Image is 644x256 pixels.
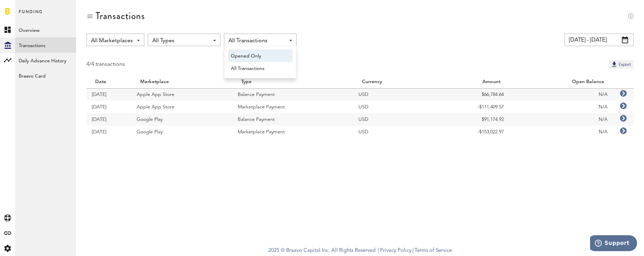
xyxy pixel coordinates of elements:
th: Date [87,76,131,88]
td: -$111,409.57 [432,101,509,113]
img: Export [611,61,618,68]
span: All Marketplaces [91,35,133,47]
span: All Transactions [231,63,290,74]
td: USD [353,101,432,113]
a: Braavo Card [15,68,76,83]
a: Daily Advance History [15,53,76,68]
td: Google Play [131,113,233,126]
th: Currency [353,76,432,88]
td: USD [353,126,432,138]
a: Transactions [15,37,76,53]
span: All Types [152,35,209,47]
th: Amount [432,76,509,88]
th: Marketplace [131,76,233,88]
td: Apple App Store [131,101,233,113]
a: Overview [15,22,76,37]
td: N/A [509,88,613,101]
a: Opened Only [228,50,292,62]
td: Balance Payment [233,113,353,126]
td: N/A [509,113,613,126]
td: USD [353,88,432,101]
div: 4/4 transactions [87,60,125,69]
td: [DATE] [87,113,131,126]
td: Marketplace Payment [233,126,353,138]
span: Opened Only [231,50,290,62]
div: Transactions [96,10,145,21]
td: Google Play [131,126,233,138]
th: Type [233,76,353,88]
td: [DATE] [87,88,131,101]
a: Privacy Policy [380,248,411,253]
span: Funding [19,8,43,22]
td: [DATE] [87,126,131,138]
button: Export [609,60,634,69]
td: N/A [509,101,613,113]
td: N/A [509,126,613,138]
a: Terms of Service [415,248,452,253]
td: $91,174.92 [432,113,509,126]
td: Balance Payment [233,88,353,101]
span: All Transactions [228,35,285,47]
iframe: Opens a widget where you can find more information [590,235,637,253]
td: -$153,022.97 [432,126,509,138]
td: Marketplace Payment [233,101,353,113]
td: Apple App Store [131,88,233,101]
a: All Transactions [228,62,292,74]
td: $66,784.64 [432,88,509,101]
span: 2025 © Braavo Capital Inc. All Rights Reserved. [268,246,377,256]
td: [DATE] [87,101,131,113]
td: USD [353,113,432,126]
th: Open Balance [509,76,613,88]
